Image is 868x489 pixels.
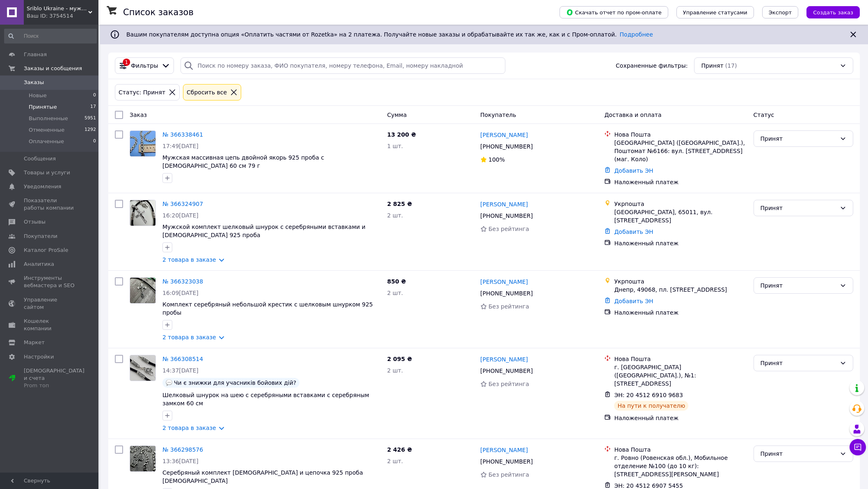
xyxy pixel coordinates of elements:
[162,425,216,431] a: 2 товара в заказе
[29,92,47,99] span: Новые
[162,356,203,362] a: № 366308514
[130,446,156,472] a: Фото товару
[798,9,860,15] a: Создать заказ
[27,5,88,12] span: Sriblo Ukraine - мужские комплекты c цепочками из серебра 925 пробы
[130,200,156,226] a: Фото товару
[29,126,64,134] span: Отмененные
[387,143,403,149] span: 1 шт.
[130,130,156,157] a: Фото товару
[24,169,70,176] span: Товары и услуги
[185,88,228,97] div: Сбросить все
[130,200,155,226] img: Фото товару
[480,446,528,454] a: [PERSON_NAME]
[24,247,68,254] span: Каталог ProSale
[29,115,68,122] span: Выполненные
[489,471,529,478] span: Без рейтинга
[174,379,296,386] span: Чи є знижки для учасників бойових дій?
[480,131,528,139] a: [PERSON_NAME]
[162,131,203,138] a: № 366338461
[24,51,47,58] span: Главная
[162,392,369,407] a: Шелковый шнурок на шею с серебряными вставками с серебряным замком 60 см
[620,31,653,38] a: Подробнее
[387,131,416,138] span: 13 200 ₴
[24,260,54,268] span: Аналитика
[162,334,216,340] a: 2 товара в заказе
[130,355,155,381] img: Фото товару
[489,303,529,310] span: Без рейтинга
[24,274,76,289] span: Инструменты вебмастера и SEO
[480,278,528,286] a: [PERSON_NAME]
[614,208,747,224] div: [GEOGRAPHIC_DATA], 65011, вул. [STREET_ADDRESS]
[762,6,798,18] button: Экспорт
[387,278,406,285] span: 850 ₴
[24,318,76,332] span: Кошелек компании
[479,141,535,152] div: [PHONE_NUMBER]
[806,6,860,18] button: Создать заказ
[761,203,836,213] div: Принят
[614,298,653,304] a: Добавить ЭН
[614,178,747,186] div: Наложенный платеж
[24,233,57,240] span: Покупатели
[29,103,57,111] span: Принятые
[489,156,505,163] span: 100%
[130,278,155,303] img: Фото товару
[769,9,792,16] span: Экспорт
[166,379,172,386] img: :speech_balloon:
[24,79,44,86] span: Заказы
[387,458,403,464] span: 2 шт.
[93,92,96,99] span: 0
[27,12,98,20] div: Ваш ID: 3754514
[614,454,747,478] div: г. Ровно (Ровенская обл.), Мобильное отделение №100 (до 10 кг): [STREET_ADDRESS][PERSON_NAME]
[761,281,836,290] div: Принят
[162,301,373,316] a: Комплект серебряный небольшой крестик с шелковым шнурком 925 пробы
[614,277,747,286] div: Укрпошта
[162,212,199,219] span: 16:20[DATE]
[479,288,535,299] div: [PHONE_NUMBER]
[566,9,662,16] span: Скачать отчет по пром-оплате
[761,134,836,143] div: Принят
[614,363,747,388] div: г. [GEOGRAPHIC_DATA] ([GEOGRAPHIC_DATA].), №1: [STREET_ADDRESS]
[126,31,653,38] span: Вашим покупателям доступна опция «Оплатить частями от Rozetka» на 2 платежа. Получайте новые зака...
[24,353,54,361] span: Настройки
[180,57,505,74] input: Поиск по номеру заказа, ФИО покупателя, номеру телефона, Email, номеру накладной
[761,359,836,368] div: Принят
[24,183,61,190] span: Уведомления
[93,138,96,145] span: 0
[614,308,747,317] div: Наложенный платеж
[489,381,529,387] span: Без рейтинга
[162,154,324,169] a: Мужская массивная цепь двойной якорь 925 проба с [DEMOGRAPHIC_DATA] 60 см 79 г
[676,6,754,18] button: Управление статусами
[614,229,653,235] a: Добавить ЭН
[614,446,747,454] div: Нова Пошта
[683,9,747,16] span: Управление статусами
[387,212,403,219] span: 2 шт.
[162,367,199,374] span: 14:37[DATE]
[480,200,528,208] a: [PERSON_NAME]
[387,356,412,362] span: 2 095 ₴
[754,112,774,118] span: Статус
[130,355,156,381] a: Фото товару
[850,439,866,455] button: Чат с покупателем
[614,167,653,174] a: Добавить ЭН
[162,224,365,238] span: Мужской комплект шелковый шнурок с серебряными вставками и [DEMOGRAPHIC_DATA] 925 проба
[24,339,45,346] span: Маркет
[162,278,203,285] a: № 366323038
[614,401,688,411] div: На пути к получателю
[123,7,194,17] h1: Список заказов
[85,115,96,122] span: 5951
[162,446,203,453] a: № 366298576
[614,392,683,398] span: ЭН: 20 4512 6910 9683
[130,277,156,304] a: Фото товару
[480,112,516,118] span: Покупатель
[480,355,528,363] a: [PERSON_NAME]
[387,290,403,296] span: 2 шт.
[701,62,723,70] span: Принят
[130,131,155,156] img: Фото товару
[489,226,529,232] span: Без рейтинга
[24,155,56,162] span: Сообщения
[130,446,155,471] img: Фото товару
[813,9,853,16] span: Создать заказ
[162,469,363,484] span: Серебряный комплект [DEMOGRAPHIC_DATA] и цепочка 925 проба [DEMOGRAPHIC_DATA]
[130,112,147,118] span: Заказ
